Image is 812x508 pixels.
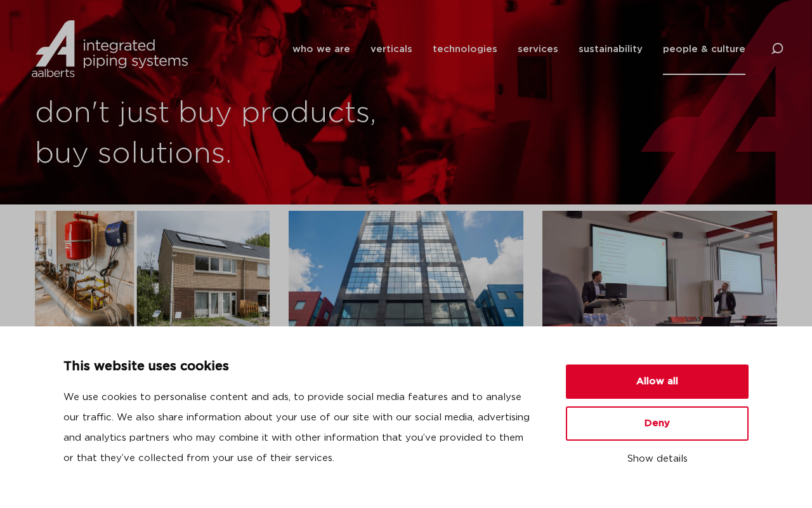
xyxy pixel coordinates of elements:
nav: Menu [292,23,745,75]
h1: don't just buy products, buy solutions. [35,93,400,175]
button: Allow all [566,364,749,399]
a: verticals [370,23,412,75]
button: Deny [566,406,749,441]
button: Show details [566,448,749,470]
a: technologies [433,23,497,75]
a: services [518,23,558,75]
a: sustainability [579,23,643,75]
p: This website uses cookies [63,357,535,377]
p: We use cookies to personalise content and ads, to provide social media features and to analyse ou... [63,387,535,469]
a: who we are [292,23,350,75]
a: people & culture [663,23,745,75]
